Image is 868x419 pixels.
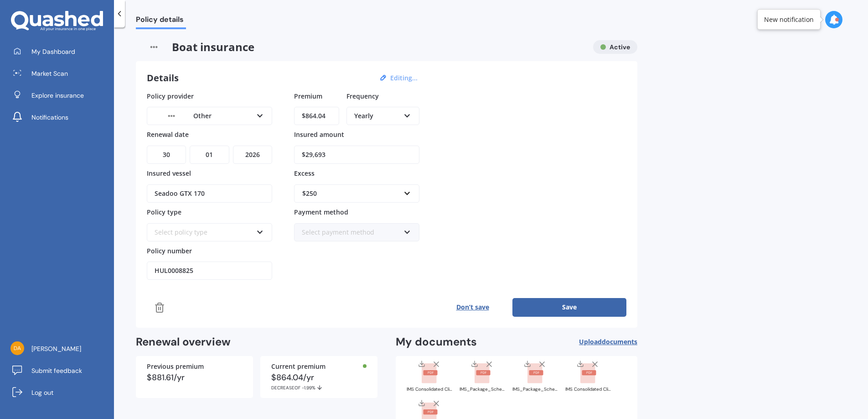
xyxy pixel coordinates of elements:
span: Explore insurance [31,91,84,100]
span: Log out [31,388,53,397]
span: Excess [294,169,315,178]
span: Insured vessel [147,169,191,178]
div: Other [155,111,253,121]
a: Submit feedback [7,361,114,380]
div: IMS_Package_Schedule.pdf [512,387,558,392]
span: -1.99% [302,385,315,391]
div: New notification [764,15,814,24]
span: My Dashboard [31,47,75,56]
div: IMS Consolidated Client Invoice.pdf [407,387,452,392]
h2: My documents [396,335,477,349]
span: Boat insurance [136,40,586,54]
div: IMS_Package_Schedule (1).pdf [460,387,505,392]
button: Don’t save [433,298,512,316]
div: Previous premium [147,363,242,370]
div: $250 [302,189,400,199]
h3: Details [147,72,179,84]
div: Select policy type [155,227,253,237]
div: Current premium [271,363,367,370]
button: Editing... [387,74,420,82]
span: Payment method [294,208,348,216]
span: Policy type [147,208,181,216]
h2: Renewal overview [136,335,377,349]
div: $881.61/yr [147,373,242,382]
a: My Dashboard [7,42,114,61]
span: Frequency [346,91,379,100]
input: Enter amount [294,107,339,125]
a: Notifications [7,108,114,126]
span: Notifications [31,113,68,122]
button: Save [512,298,626,316]
span: Policy number [147,246,192,255]
button: Uploaddocuments [579,335,637,349]
span: Submit feedback [31,366,82,375]
span: Market Scan [31,69,68,78]
span: documents [602,337,637,346]
span: Premium [294,91,322,100]
input: Enter amount [294,146,419,164]
span: Policy provider [147,91,194,100]
span: Upload [579,338,637,346]
img: other-insurer.png [155,110,188,122]
div: Select payment method [302,227,400,237]
span: [PERSON_NAME] [31,344,81,353]
input: Enter vessel [147,184,272,203]
img: other-insurer.png [136,40,172,54]
div: Yearly [354,111,400,121]
a: [PERSON_NAME] [7,340,114,358]
div: IMS Consolidated Client Invoice (1).pdf [565,387,611,392]
span: Policy details [136,15,186,27]
a: Market Scan [7,64,114,83]
span: Insured amount [294,130,344,139]
a: Explore insurance [7,86,114,105]
input: Enter policy number [147,262,272,280]
span: Renewal date [147,130,189,139]
div: $864.04/yr [271,373,367,391]
img: 4ea29eb9afe88b3ef90ae40d86efe95d [10,341,24,355]
a: Log out [7,383,114,402]
span: DECREASE OF [271,385,302,391]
